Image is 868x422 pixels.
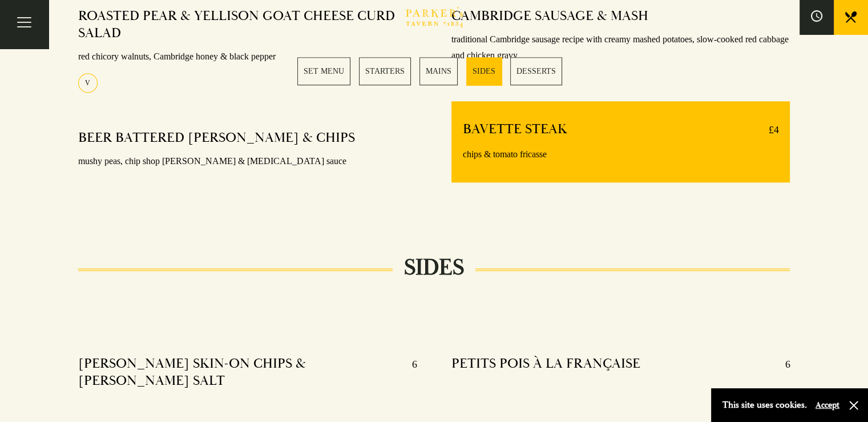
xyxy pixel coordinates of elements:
h4: ROASTED PEAR & YELLISON GOAT CHEESE CURD SALAD [78,7,406,42]
p: 6 [401,355,417,389]
p: mushy peas, chip shop [PERSON_NAME] & [MEDICAL_DATA] sauce [78,153,417,170]
h4: BAVETTE STEAK [463,121,567,139]
p: 6 [773,355,790,373]
button: Accept [815,400,839,411]
a: 4 / 5 [466,57,502,85]
h4: PETITS POIS À LA FRANÇAISE [451,355,640,373]
p: This site uses cookies. [722,397,807,413]
p: chips & tomato fricasse [463,146,779,163]
h4: CAMBRIDGE SAUSAGE & MASH [451,7,648,25]
button: Close and accept [848,400,859,411]
a: 1 / 5 [297,57,350,85]
p: £4 [757,121,778,139]
h4: [PERSON_NAME] SKIN-ON CHIPS & [PERSON_NAME] SALT [78,355,401,389]
h2: SIDES [393,254,475,281]
a: 2 / 5 [359,57,411,85]
a: 3 / 5 [419,57,458,85]
h4: BEER BATTERED [PERSON_NAME] & CHIPS [78,129,355,146]
a: 5 / 5 [510,57,562,85]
